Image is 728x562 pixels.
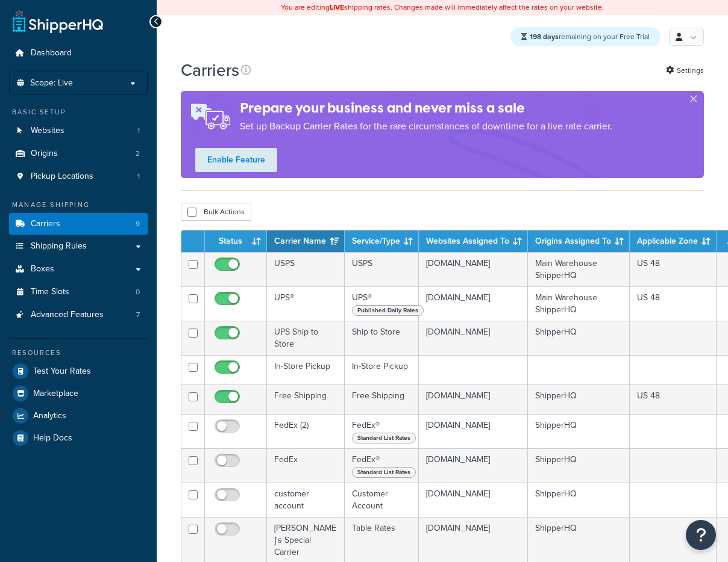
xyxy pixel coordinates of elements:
[240,118,612,135] p: Set up Backup Carrier Rates for the rare circumstances of downtime for a live rate carrier.
[419,252,528,286] td: [DOMAIN_NAME]
[528,252,630,286] td: Main Warehouse ShipperHQ
[33,389,78,399] span: Marketplace
[352,467,416,478] span: Standard List Rates
[267,448,345,483] td: FedEx
[267,483,345,517] td: customer account
[9,235,148,258] a: Shipping Rules
[630,384,717,414] td: US 48
[137,171,140,182] span: 1
[345,355,419,384] td: In-Store Pickup
[31,287,69,297] span: Time Slots
[345,414,419,448] td: FedEx®
[31,310,104,320] span: Advanced Features
[31,126,64,136] span: Websites
[9,348,148,358] div: Resources
[630,252,717,286] td: US 48
[510,27,661,46] div: remaining on your Free Trial
[9,405,148,427] li: Analytics
[419,321,528,355] td: [DOMAIN_NAME]
[528,483,630,517] td: ShipperHQ
[9,42,148,64] a: Dashboard
[528,384,630,414] td: ShipperHQ
[9,427,148,449] a: Help Docs
[33,366,91,377] span: Test Your Rates
[9,120,148,142] li: Websites
[352,305,424,316] span: Published Daily Rates
[31,264,54,274] span: Boxes
[9,258,148,280] a: Boxes
[419,230,528,252] th: Websites Assigned To: activate to sort column ascending
[345,286,419,321] td: UPS®
[267,230,345,252] th: Carrier Name: activate to sort column ascending
[9,281,148,303] a: Time Slots 0
[419,384,528,414] td: [DOMAIN_NAME]
[9,281,148,303] li: Time Slots
[9,165,148,188] a: Pickup Locations 1
[136,310,140,320] span: 7
[530,31,559,42] strong: 198 days
[30,78,73,88] span: Scope: Live
[9,360,148,382] a: Test Your Rates
[419,483,528,517] td: [DOMAIN_NAME]
[181,58,239,82] h1: Carriers
[528,414,630,448] td: ShipperHQ
[9,107,148,117] div: Basic Setup
[9,120,148,142] a: Websites 1
[528,230,630,252] th: Origins Assigned To: activate to sort column ascending
[136,287,140,297] span: 0
[345,448,419,483] td: FedEx®
[31,241,87,252] span: Shipping Rules
[267,252,345,286] td: USPS
[9,213,148,235] a: Carriers 9
[9,304,148,326] li: Advanced Features
[528,286,630,321] td: Main Warehouse ShipperHQ
[345,321,419,355] td: Ship to Store
[528,321,630,355] td: ShipperHQ
[195,148,277,172] a: Enable Feature
[205,230,267,252] th: Status: activate to sort column ascending
[136,149,140,159] span: 2
[33,433,72,443] span: Help Docs
[31,149,58,159] span: Origins
[630,286,717,321] td: US 48
[267,414,345,448] td: FedEx (2)
[31,48,72,58] span: Dashboard
[9,383,148,404] a: Marketplace
[267,321,345,355] td: UPS Ship to Store
[181,91,240,142] img: ad-rules-rateshop-fe6ec290ccb7230408bd80ed9643f0289d75e0ffd9eb532fc0e269fcd187b520.png
[31,171,93,182] span: Pickup Locations
[345,384,419,414] td: Free Shipping
[9,165,148,188] li: Pickup Locations
[31,219,60,229] span: Carriers
[33,411,66,421] span: Analytics
[136,219,140,229] span: 9
[528,448,630,483] td: ShipperHQ
[267,355,345,384] td: In-Store Pickup
[419,414,528,448] td: [DOMAIN_NAME]
[345,230,419,252] th: Service/Type: activate to sort column ascending
[9,143,148,165] li: Origins
[630,230,717,252] th: Applicable Zone: activate to sort column ascending
[686,520,716,550] button: Open Resource Center
[13,9,103,33] a: ShipperHQ Home
[240,98,612,118] h4: Prepare your business and never miss a sale
[267,286,345,321] td: UPS®
[419,448,528,483] td: [DOMAIN_NAME]
[345,252,419,286] td: USPS
[419,286,528,321] td: [DOMAIN_NAME]
[9,143,148,165] a: Origins 2
[352,433,416,443] span: Standard List Rates
[345,483,419,517] td: Customer Account
[267,384,345,414] td: Free Shipping
[9,213,148,235] li: Carriers
[181,203,251,221] button: Bulk Actions
[666,62,704,79] a: Settings
[9,200,148,210] div: Manage Shipping
[330,2,344,13] b: LIVE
